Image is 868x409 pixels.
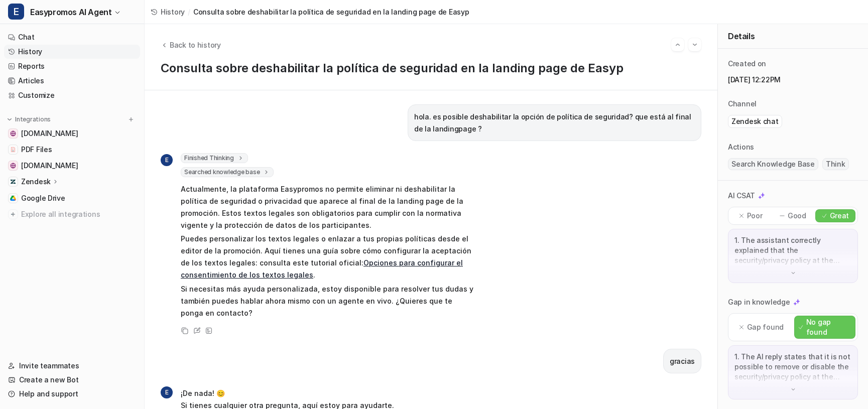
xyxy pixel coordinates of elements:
[161,40,221,50] button: Back to history
[822,158,849,170] span: Think
[128,116,135,123] img: menu_add.svg
[728,99,757,109] p: Channel
[161,386,173,398] span: E
[21,206,136,222] span: Explore all integrations
[4,207,140,221] a: Explore all integrations
[4,159,140,173] a: www.easypromosapp.com[DOMAIN_NAME]
[4,114,54,124] button: Integrations
[161,7,185,17] span: History
[4,387,140,401] a: Help and support
[188,7,190,17] span: /
[21,193,65,203] span: Google Drive
[4,359,140,373] a: Invite teammates
[10,179,16,185] img: Zendesk
[806,317,851,337] p: No gap found
[4,30,140,44] a: Chat
[728,191,755,201] p: AI CSAT
[151,7,185,17] a: History
[181,283,474,319] p: Si necesitas más ayuda personalizada, estoy disponible para resolver tus dudas y también puedes h...
[181,153,248,163] span: Finished Thinking
[10,195,16,201] img: Google Drive
[193,7,469,17] span: Consulta sobre deshabilitar la política de seguridad en la landing page de Easyp
[10,163,16,169] img: www.easypromosapp.com
[688,38,701,51] button: Go to next session
[734,235,851,265] p: 1. The assistant correctly explained that the security/privacy policy at the bottom of the landin...
[728,75,858,85] p: [DATE] 12:22PM
[4,126,140,141] a: easypromos-apiref.redoc.ly[DOMAIN_NAME]
[6,116,13,123] img: expand menu
[830,211,849,221] p: Great
[4,88,140,102] a: Customize
[170,40,221,50] span: Back to history
[10,130,16,137] img: easypromos-apiref.redoc.ly
[161,154,173,166] span: E
[731,116,779,126] p: Zendesk chat
[21,145,52,155] span: PDF Files
[181,167,274,177] span: Searched knowledge base
[728,158,818,170] span: Search Knowledge Base
[21,128,78,139] span: [DOMAIN_NAME]
[21,177,51,187] p: Zendesk
[4,45,140,59] a: History
[414,111,695,135] p: hola. es posible deshabilitar la opción de política de seguridad? que está al final de la landing...
[670,355,695,367] p: gracias
[181,183,474,231] p: Actualmente, la plataforma Easypromos no permite eliminar ni deshabilitar la política de segurida...
[181,233,474,281] p: Puedes personalizar los textos legales o enlazar a tus propias políticas desde el editor de la pr...
[10,147,16,153] img: PDF Files
[788,211,806,221] p: Good
[15,115,51,123] p: Integrations
[161,61,701,76] h1: Consulta sobre deshabilitar la política de seguridad en la landing page de Easyp
[674,40,681,49] img: Previous session
[747,322,784,332] p: Gap found
[21,161,78,171] span: [DOMAIN_NAME]
[4,74,140,88] a: Articles
[790,386,797,393] img: down-arrow
[734,352,851,382] p: 1. The AI reply states that it is not possible to remove or disable the security/privacy policy a...
[30,5,111,19] span: Easypromos AI Agent
[4,59,140,73] a: Reports
[747,211,763,221] p: Poor
[790,269,797,277] img: down-arrow
[728,142,754,152] p: Actions
[8,4,24,20] span: E
[691,40,698,49] img: Next session
[728,59,766,69] p: Created on
[718,24,868,49] div: Details
[4,373,140,387] a: Create a new Bot
[4,191,140,205] a: Google DriveGoogle Drive
[8,209,18,219] img: explore all integrations
[728,297,790,307] p: Gap in knowledge
[4,143,140,157] a: PDF FilesPDF Files
[671,38,684,51] button: Go to previous session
